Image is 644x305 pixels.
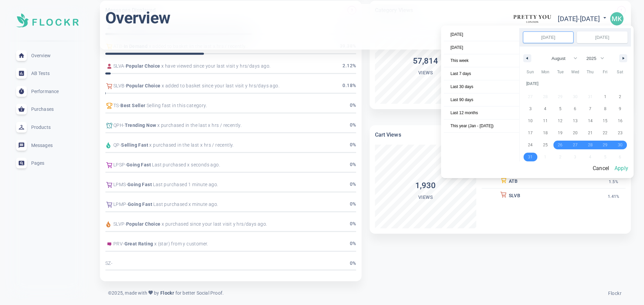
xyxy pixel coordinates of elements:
button: Apply [612,161,631,175]
span: 31 [528,151,533,163]
span: Wed [568,67,583,77]
button: 11 [538,115,553,127]
button: 25 [538,139,553,151]
span: Thu [583,67,598,77]
button: 29 [553,65,568,77]
span: 30 [618,139,623,151]
span: 11 [543,115,548,127]
button: 12 [553,115,568,127]
span: 30 [573,65,578,77]
span: 13 [573,115,578,127]
span: Fri [598,67,613,77]
button: [DATE] [444,28,519,41]
button: 17 [523,127,538,139]
span: 15 [603,115,607,127]
button: 27 [523,65,538,77]
span: 28 [588,139,593,151]
span: 18 [543,127,548,139]
button: 30 [568,65,583,77]
button: 15 [598,115,613,127]
button: 21 [583,127,598,139]
div: [DATE] [523,77,628,90]
span: 1 [604,91,606,103]
span: 17 [528,127,533,139]
span: 28 [543,65,548,77]
span: Mon [538,67,553,77]
button: 5 [553,103,568,115]
span: 31 [588,65,593,77]
button: 14 [583,115,598,127]
button: 1 [598,91,613,103]
span: 27 [573,139,578,151]
span: This week [444,54,519,67]
span: 6 [574,103,576,115]
span: 8 [604,103,606,115]
button: [DATE] [444,41,519,54]
button: 22 [598,127,613,139]
button: Last 7 days [444,67,519,80]
span: 10 [528,115,533,127]
input: Early [523,32,573,43]
button: 2 [612,91,628,103]
button: 10 [523,115,538,127]
span: [DATE] [444,41,519,54]
span: Sat [612,67,628,77]
span: 12 [558,115,562,127]
button: 9 [612,103,628,115]
button: 23 [612,127,628,139]
span: 20 [573,127,578,139]
span: 4 [544,103,546,115]
span: 21 [588,127,593,139]
span: Sun [523,67,538,77]
span: 7 [589,103,591,115]
span: 29 [603,139,607,151]
button: 29 [598,139,613,151]
span: Tue [553,67,568,77]
span: 3 [529,103,532,115]
button: 30 [612,139,628,151]
button: 31 [523,151,538,163]
button: 28 [538,65,553,77]
span: 24 [528,139,533,151]
button: 6 [568,103,583,115]
button: Last 12 months [444,106,519,120]
span: 23 [618,127,623,139]
button: 7 [583,103,598,115]
span: 29 [558,65,562,77]
span: 9 [619,103,621,115]
span: 22 [603,127,607,139]
button: 26 [553,139,568,151]
button: 31 [583,65,598,77]
button: Last 90 days [444,93,519,106]
button: 4 [538,103,553,115]
button: Cancel [590,161,612,175]
button: 24 [523,139,538,151]
button: 13 [568,115,583,127]
button: 20 [568,127,583,139]
button: This year (Jan - [DATE]) [444,120,519,133]
button: 16 [612,115,628,127]
button: Last 30 days [444,80,519,93]
button: 27 [568,139,583,151]
span: 5 [559,103,561,115]
button: 19 [553,127,568,139]
span: 27 [528,65,533,77]
span: [DATE] [444,28,519,41]
input: Continuous [577,32,627,43]
span: 26 [558,139,562,151]
span: 19 [558,127,562,139]
button: This week [444,54,519,67]
span: 14 [588,115,593,127]
span: 25 [543,139,548,151]
span: 16 [618,115,623,127]
button: 18 [538,127,553,139]
button: 3 [523,103,538,115]
button: 28 [583,139,598,151]
span: 2 [619,91,621,103]
button: 8 [598,103,613,115]
span: Last 7 days [444,67,519,80]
